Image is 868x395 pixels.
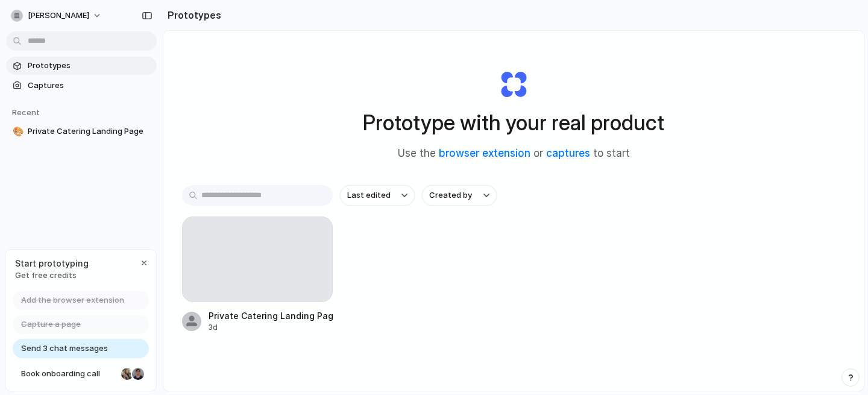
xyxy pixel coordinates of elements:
span: [PERSON_NAME] [28,10,89,22]
span: Capture a page [21,318,81,330]
h1: Prototype with your real product [363,107,664,139]
div: 🎨 [13,125,21,139]
button: [PERSON_NAME] [6,6,108,25]
span: Recent [12,107,40,117]
span: Use the or to start [398,146,630,162]
a: 🎨Private Catering Landing Page [6,122,157,141]
div: Nicole Kubica [120,367,134,381]
span: Book onboarding call [21,368,116,380]
a: captures [546,147,590,159]
div: Christian Iacullo [131,367,145,381]
span: Private Catering Landing Page [28,125,152,137]
div: Private Catering Landing Page [209,309,333,322]
span: Created by [429,189,472,201]
a: Book onboarding call [13,364,149,384]
span: Prototypes [28,60,152,72]
span: Get free credits [15,270,89,282]
span: Send 3 chat messages [21,343,108,355]
a: browser extension [439,147,530,159]
a: Captures [6,77,157,95]
button: Last edited [340,185,415,206]
span: Last edited [347,189,391,201]
span: Start prototyping [15,257,89,270]
button: Created by [422,185,497,206]
button: 🎨 [11,125,23,137]
a: Prototypes [6,57,157,75]
div: 3d [209,322,333,333]
a: Private Catering Landing Page3d [182,216,333,333]
span: Captures [28,80,152,92]
h2: Prototypes [163,8,221,22]
span: Add the browser extension [21,294,124,306]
